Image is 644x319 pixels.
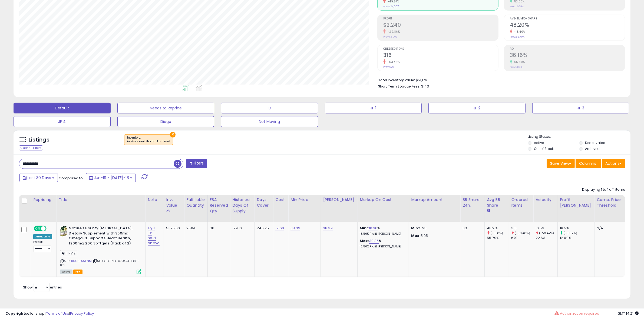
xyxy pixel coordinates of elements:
a: 19.60 [275,226,284,231]
button: Filters [186,159,207,168]
div: Repricing [33,197,54,203]
span: Last 30 Days [28,175,51,180]
span: H.INV.2 [60,250,77,256]
div: Displaying 1 to 1 of 1 items [582,187,625,192]
b: Short Term Storage Fees: [378,84,420,89]
div: 2504 [186,226,203,231]
img: 51KeK3W4mOL._SL40_.jpg [60,226,67,237]
strong: Copyright [5,311,25,316]
p: 5.95 [411,233,456,238]
small: Prev: 55.79% [510,35,524,38]
span: $143 [421,84,429,89]
div: BB Share 24h. [463,197,482,208]
small: Prev: 21.81% [510,65,522,69]
span: 2025-08-18 14:21 GMT [617,311,639,316]
div: 12.09% [560,236,594,240]
label: Archived [585,146,600,151]
div: Note [148,197,161,203]
small: (-53.46%) [515,231,530,235]
small: -53.46% [386,60,400,64]
div: 36 [210,226,226,231]
div: Profit [PERSON_NAME] [560,197,592,208]
strong: Max: [411,233,421,238]
button: Actions [602,159,625,168]
div: Comp. Price Threshold [597,197,625,208]
a: Terms of Use [46,311,69,316]
button: × [170,132,176,137]
div: 18.5% [560,226,594,231]
button: JF 2 [428,103,526,113]
p: 15.50% Profit [PERSON_NAME] [360,245,405,249]
a: 30.36 [369,238,379,244]
div: Historical Days Of Supply [232,197,252,214]
div: Amazon AI [33,234,52,239]
small: Prev: $24,007 [383,5,399,8]
strong: Min: [411,226,419,231]
button: Default [14,103,111,113]
span: Avg. Buybox Share [510,17,625,20]
small: Prev: 679 [383,65,394,69]
div: 55.79% [487,236,509,240]
h2: $2,240 [383,22,498,29]
small: -13.60% [512,30,526,34]
div: 316 [511,226,533,231]
span: Jun-19 - [DATE]-18 [94,175,129,180]
button: JF 4 [14,116,111,127]
div: Ordered Items [511,197,531,208]
div: Velocity [536,197,555,203]
div: ASIN: [60,226,141,273]
small: (53.02%) [563,231,577,235]
div: seller snap | | [5,311,94,316]
button: Jun-19 - [DATE]-18 [86,173,136,182]
b: Max: [360,238,369,243]
button: Columns [576,159,601,168]
a: 17/8 ID: hold above [148,226,160,246]
h5: Listings [29,136,49,144]
span: Profit [383,17,498,20]
button: JF 1 [325,103,422,113]
button: ID [221,103,318,113]
div: Fulfillable Quantity [186,197,205,208]
label: Active [534,140,544,145]
small: (-53.47%) [539,231,554,235]
div: in stock and fba backordered [127,140,170,143]
button: JF 3 [532,103,629,113]
div: 679 [511,236,533,240]
div: FBA Reserved Qty [210,197,228,214]
p: 15.50% Profit [PERSON_NAME] [360,232,405,236]
small: Prev: $2,903 [383,35,398,38]
div: 179.10 [232,226,250,231]
button: Diego [117,116,214,127]
div: 48.2% [487,226,509,231]
h2: 36.16% [510,52,625,59]
span: OFF [46,226,54,231]
b: Min: [360,226,368,231]
small: (-13.6%) [490,231,503,235]
div: Days Cover [257,197,271,208]
span: ROI [510,48,625,51]
h2: 316 [383,52,498,59]
div: 10.53 [536,226,557,231]
div: % [360,226,405,236]
button: Save View [547,159,575,168]
span: Ordered Items [383,48,498,51]
span: Show: entries [23,285,62,290]
span: ON [34,226,41,231]
div: N/A [597,226,623,231]
a: Privacy Policy [70,311,94,316]
div: 51175.60 [166,226,180,231]
label: Deactivated [585,140,605,145]
div: [PERSON_NAME] [323,197,355,203]
div: Markup Amount [411,197,458,203]
button: Needs to Reprice [117,103,214,113]
button: Not Moving [221,116,318,127]
span: | SKU: G-CTMK-070424-11.88-182 [60,259,139,267]
p: Listing States: [528,134,630,139]
h2: 48.20% [510,22,625,29]
div: 0% [463,226,480,231]
div: Preset: [33,240,52,252]
small: Prev: 12.09% [510,5,524,8]
small: -22.86% [386,30,400,34]
th: The percentage added to the cost of goods (COGS) that forms the calculator for Min & Max prices. [358,195,409,222]
a: 38.39 [290,226,300,231]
